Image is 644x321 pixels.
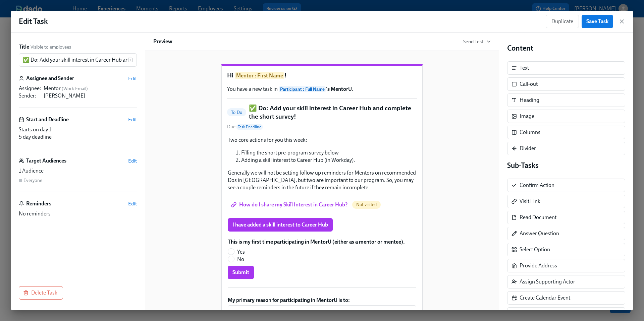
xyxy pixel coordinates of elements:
button: Edit [128,75,137,82]
span: ( Work Email ) [62,86,88,91]
div: My primary reason for participating in MentorU is to:​ [227,296,417,320]
div: Starts on day 1 [19,126,137,133]
button: Duplicate [546,15,579,28]
div: Provide Address [507,259,625,272]
h4: Sub-Tasks [507,160,625,171]
div: Divider [507,142,625,155]
button: Edit [128,157,137,164]
span: Task Deadline [236,124,263,130]
button: Send Test [463,38,491,45]
div: Answer Question [520,230,559,237]
p: You have a new task in . [227,85,417,93]
div: Assignee and SenderEditAssignee:Mentor (Work Email)Sender:[PERSON_NAME] [19,75,137,108]
h4: Content [507,43,625,53]
div: Provide Address [520,262,557,269]
h6: Start and Deadline [26,116,69,123]
div: Start and DeadlineEditStarts on day 15 day deadline [19,116,137,149]
span: Save Task [586,18,608,25]
div: How do I share my Skill Interest in Career Hub?Not visited [227,197,417,212]
strong: 's MentorU [279,86,352,92]
div: RemindersEditNo reminders [19,200,137,217]
span: Visible to employees [31,44,71,50]
div: Image [520,113,534,120]
div: Text [507,61,625,75]
span: 5 day deadline [19,134,52,140]
div: Heading [507,93,625,107]
h1: Hi ! [227,71,417,80]
div: Call-out [507,77,625,91]
div: Create Calendar Event [507,291,625,305]
div: I have added a skill interest to Career Hub [227,217,417,232]
button: Save Task [582,15,613,28]
div: Upload File [507,307,625,321]
div: Target AudiencesEdit1 AudienceEveryone [19,157,137,192]
span: Duplicate [551,18,573,25]
button: Delete Task [19,286,63,300]
div: Columns [520,129,540,136]
span: Mentor : First Name [235,72,284,79]
div: Assignee : [19,85,41,92]
div: Heading [520,97,539,104]
div: Call-out [520,80,538,88]
div: Everyone [23,177,42,184]
div: Two core actions for you this week: Filling the short pre-program survey below Adding a skill int... [227,136,417,192]
div: Columns [507,126,625,139]
div: Answer Question [507,227,625,240]
div: Assign Supporting Actor [520,278,575,285]
h1: Edit Task [19,16,48,26]
h6: Preview [153,38,172,45]
div: No reminders [19,210,137,217]
div: Assign Supporting Actor [507,275,625,288]
div: Image [507,110,625,123]
h6: Target Audiences [26,157,66,165]
div: Visit Link [507,195,625,208]
button: Edit [128,116,137,123]
div: Visit Link [520,198,540,205]
span: To Do [227,110,246,115]
span: Participant : Full Name [279,86,326,92]
div: 1 Audience [19,167,137,175]
span: Delete Task [24,290,57,296]
div: Select Option [507,243,625,256]
div: Read Document [507,211,625,224]
div: Divider [520,145,536,152]
div: Create Calendar Event [520,294,570,302]
div: Select Option [520,246,550,253]
h5: ✅ Do: Add your skill interest in Career Hub and complete the short survey! [249,104,417,121]
button: Edit [128,200,137,207]
div: This is my first time participating in MentorU (either as a mentor or mentee).YesNoSubmit [227,238,417,280]
div: [PERSON_NAME] [44,92,137,100]
h6: Assignee and Sender [26,75,74,82]
h6: Reminders [26,200,51,207]
div: Confirm Action [520,182,554,189]
div: Read Document [520,214,556,221]
svg: Insert text variable [127,57,133,63]
div: Mentor [44,85,137,92]
div: Text [520,64,529,72]
div: Sender : [19,92,41,100]
div: Confirm Action [507,179,625,192]
span: Due [227,124,263,130]
label: Title [19,43,29,51]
